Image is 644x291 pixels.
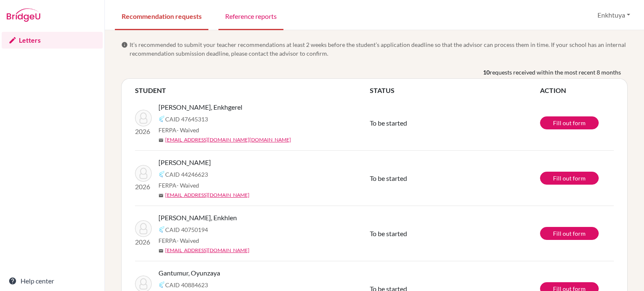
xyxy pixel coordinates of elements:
p: 2026 [135,237,152,247]
img: Common App logo [158,226,165,233]
a: Help center [2,273,103,289]
th: STUDENT [135,85,370,95]
span: To be started [370,119,407,127]
a: Recommendation requests [115,1,208,30]
b: 10 [483,68,490,77]
span: requests received within the most recent 8 months [490,68,621,77]
span: CAID 44246623 [165,170,208,179]
a: [EMAIL_ADDRESS][DOMAIN_NAME] [165,247,249,254]
th: ACTION [540,85,614,95]
span: - Waived [177,237,199,244]
span: CAID 40750194 [165,225,208,234]
span: CAID 47645313 [165,115,208,124]
img: Lkhagva-Ochir, Enkhlen [135,220,152,237]
span: FERPA [158,181,199,190]
img: Bridge-U [7,8,40,22]
span: Gantumur, Oyunzaya [158,268,220,278]
span: [PERSON_NAME] [158,157,211,167]
a: Letters [2,32,103,49]
span: - Waived [177,182,199,189]
span: [PERSON_NAME], Enkhlen [158,213,237,223]
img: Khishigtogtokh, Enkhgerel [135,110,152,126]
span: [PERSON_NAME], Enkhgerel [158,102,242,112]
span: mail [158,248,164,253]
img: Common App logo [158,116,165,122]
span: CAID 40884623 [165,281,208,289]
span: It’s recommended to submit your teacher recommendations at least 2 weeks before the student’s app... [130,40,628,58]
span: To be started [370,174,407,182]
img: Common App logo [158,171,165,178]
img: Ganbaatar, Amin-Oyu [135,165,152,182]
th: STATUS [370,85,540,95]
span: info [121,41,128,48]
p: 2026 [135,126,152,136]
span: To be started [370,229,407,237]
button: Enkhtuya [594,7,634,23]
p: 2026 [135,182,152,192]
a: [EMAIL_ADDRESS][DOMAIN_NAME] [165,191,249,199]
a: Fill out form [540,116,599,129]
a: Fill out form [540,227,599,240]
span: mail [158,193,164,198]
a: [EMAIL_ADDRESS][DOMAIN_NAME][DOMAIN_NAME] [165,136,291,144]
span: - Waived [177,126,199,134]
span: FERPA [158,236,199,245]
span: mail [158,138,164,143]
a: Fill out form [540,172,599,185]
span: FERPA [158,126,199,134]
a: Reference reports [218,1,283,30]
img: Common App logo [158,281,165,288]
